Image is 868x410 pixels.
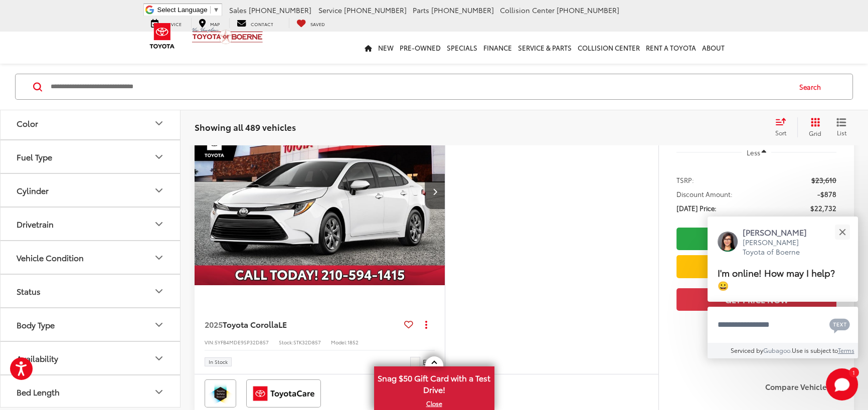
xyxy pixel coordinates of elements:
img: Toyota [143,20,181,52]
a: Terms [838,346,854,354]
img: Vic Vaughan Toyota of Boerne [192,27,263,45]
button: ColorColor [1,107,181,139]
span: List [836,128,846,137]
div: Drivetrain [153,218,165,230]
a: 2025 Toyota Corolla LE2025 Toyota Corolla LE2025 Toyota Corolla LE2025 Toyota Corolla LE [194,97,446,285]
span: Grid [809,129,821,137]
span: Discount Amount: [676,189,733,199]
button: Get Price Now [676,288,836,311]
span: [PHONE_NUMBER] [431,5,494,15]
div: Bed Length [17,387,60,396]
a: My Saved Vehicles [289,18,332,28]
div: Status [153,285,165,297]
button: List View [829,117,854,137]
button: Select sort value [770,117,797,137]
span: LE [278,318,287,330]
button: StatusStatus [1,275,181,307]
button: Chat with SMS [826,313,853,336]
a: Service [143,18,189,28]
div: Bed Length [153,385,165,397]
img: Toyota Safety Sense Vic Vaughan Toyota of Boerne Boerne TX [207,381,234,405]
button: Grid View [797,117,829,137]
div: Body Type [17,320,55,329]
div: Close[PERSON_NAME][PERSON_NAME] Toyota of BoerneI'm online! How may I help? 😀Type your messageCha... [708,217,858,358]
button: Toggle Chat Window [826,368,858,400]
img: ToyotaCare Vic Vaughan Toyota of Boerne Boerne TX [248,381,319,405]
div: Status [17,286,41,296]
a: Finance [480,32,515,64]
span: TSRP: [676,175,694,185]
span: Snag $50 Gift Card with a Test Drive! [375,367,493,398]
button: Vehicle ConditionVehicle Condition [1,241,181,274]
span: Select Language [157,6,208,14]
textarea: Type your message [708,307,858,343]
a: New [375,32,397,64]
label: Compare Vehicle [765,382,844,392]
svg: Text [829,317,850,333]
span: Serviced by [731,346,763,354]
span: Parts [413,5,429,15]
div: Vehicle Condition [153,251,165,263]
button: Less [742,143,772,161]
button: Bed LengthBed Length [1,375,181,408]
span: I'm online! How may I help? 😀 [718,266,835,292]
span: Saved [310,21,325,27]
div: Cylinder [153,184,165,196]
button: CylinderCylinder [1,174,181,207]
div: Availability [153,352,165,364]
a: About [699,32,728,64]
span: 1852 [348,338,359,346]
input: Search by Make, Model, or Keyword [50,75,790,99]
span: [DATE] Price: [676,203,717,213]
div: Color [153,117,165,129]
a: Home [362,32,375,64]
span: -$878 [817,189,836,199]
button: Body TypeBody Type [1,308,181,341]
a: 2025Toyota CorollaLE [205,319,400,330]
div: Body Type [153,318,165,330]
span: Stock: [279,338,293,346]
span: Use is subject to [792,346,838,354]
span: 5YFB4MDE9SP32D857 [215,338,269,346]
span: $22,732 [810,203,836,213]
a: Pre-Owned [397,32,444,64]
span: $23,610 [811,175,836,185]
span: STK32D857 [293,338,321,346]
div: Cylinder [17,185,49,195]
a: Service & Parts: Opens in a new tab [515,32,575,64]
div: 2025 Toyota Corolla LE 0 [194,97,446,285]
span: VIN: [205,338,215,346]
span: 2025 [205,318,223,330]
span: [PHONE_NUMBER] [344,5,407,15]
div: Color [17,118,38,128]
button: Close [831,222,853,243]
a: Collision Center [575,32,643,64]
div: Fuel Type [153,150,165,162]
button: Fuel TypeFuel Type [1,140,181,173]
span: Collision Center [500,5,555,15]
a: Gubagoo. [763,346,792,354]
span: Model: [331,338,348,346]
button: AvailabilityAvailability [1,342,181,374]
a: Check Availability [676,228,836,250]
span: Less [746,148,760,157]
span: Toyota Corolla [223,318,278,330]
a: Map [191,18,227,28]
a: Select Language​ [157,6,220,14]
span: Sort [775,128,786,137]
span: Service [318,5,342,15]
a: Specials [444,32,480,64]
span: dropdown dots [425,320,427,328]
span: Sales [229,5,247,15]
span: ​ [210,6,211,14]
button: Actions [417,315,435,333]
div: Availability [17,353,58,363]
p: [PERSON_NAME] [743,227,817,238]
button: DrivetrainDrivetrain [1,208,181,240]
a: Rent a Toyota [643,32,699,64]
svg: Start Chat [826,368,858,400]
span: [PHONE_NUMBER] [557,5,619,15]
div: Drivetrain [17,219,54,229]
span: 1 [852,370,855,374]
